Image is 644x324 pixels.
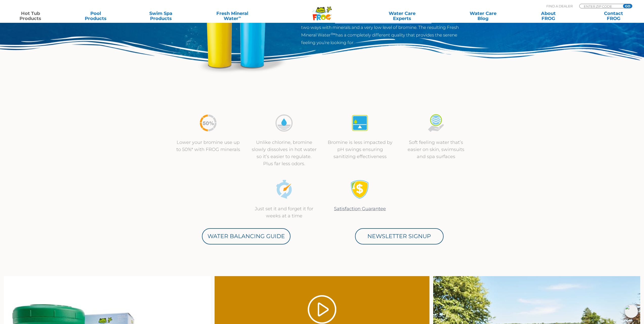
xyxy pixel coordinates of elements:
p: Find A Dealer [546,4,573,8]
img: icon-50percent-less [199,113,218,132]
sup: ®∞ [331,32,336,36]
a: Hot TubProducts [5,11,56,21]
a: Water CareExperts [361,11,443,21]
input: Zip Code Form [583,4,617,8]
img: Satisfaction Guarantee Icon [350,180,369,199]
img: icon-soft-feeling [426,113,445,132]
p: Lower your bromine use up to 50%* with FROG minerals [175,139,241,153]
p: Just set it and forget it for weeks at a time [251,205,317,219]
a: ContactFROG [588,11,639,21]
a: Swim SpaProducts [135,11,186,21]
a: Water Balancing Guide [202,228,290,244]
a: Water CareBlog [458,11,508,21]
img: openIcon [625,305,638,318]
img: icon-set-and-forget [275,180,294,199]
p: Unlike chlorine, bromine slowly dissolves in hot water so it’s easier to regulate. Plus far less ... [251,139,317,167]
a: Newsletter Signup [355,228,444,244]
sup: ∞ [238,15,241,19]
a: AboutFROG [523,11,574,21]
p: Soft feeling water that’s easier on skin, swimsuits and spa surfaces [403,139,469,160]
img: icon-atease-self-regulates [350,113,369,132]
a: PoolProducts [70,11,121,21]
p: FROG Serene keeps your hot tub clean while eliminating the work and the guesswork. Instead of spo... [301,1,466,46]
a: Fresh MineralWater∞ [201,11,264,21]
a: Play Video [308,295,336,324]
p: Bromine is less impacted by pH swings ensuring sanitizing effectiveness [327,139,393,160]
a: Satisfaction Guarantee [334,206,386,212]
img: icon-bromine-disolves [275,113,294,132]
input: GO [623,4,632,8]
